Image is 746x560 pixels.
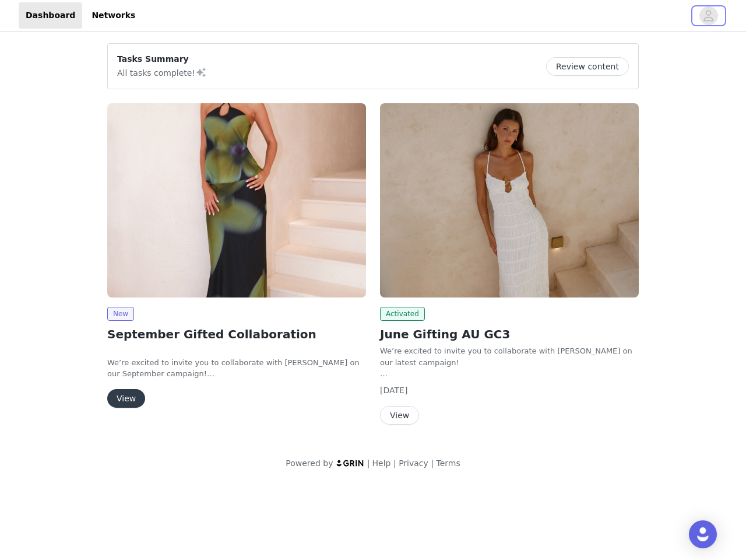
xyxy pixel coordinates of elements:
div: We’re excited to invite you to collaborate with [PERSON_NAME] on our latest campaign! [380,345,639,368]
p: We’re excited to invite you to collaborate with [PERSON_NAME] on our September campaign! [107,357,366,380]
a: Privacy [399,459,428,468]
p: Tasks Summary [117,53,207,65]
button: Review content [546,57,629,76]
button: View [107,389,145,408]
img: Peppermayo AUS [107,103,366,297]
a: View [107,394,145,403]
span: [DATE] [380,386,407,395]
img: logo [336,459,365,467]
a: Help [372,459,391,468]
span: Activated [380,307,425,321]
span: | [431,459,434,468]
a: Dashboard [19,2,82,29]
span: Powered by [286,459,333,468]
img: Peppermayo AUS [380,103,639,297]
div: avatar [703,6,714,25]
span: | [367,459,370,468]
h2: September Gifted Collaboration [107,325,366,343]
h2: June Gifting AU GC3 [380,325,639,343]
span: | [393,459,396,468]
p: All tasks complete! [117,65,207,79]
a: Terms [436,459,460,468]
a: Networks [85,2,142,29]
button: View [380,406,419,425]
span: New [107,307,134,321]
a: View [380,411,419,420]
div: Open Intercom Messenger [689,520,717,548]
